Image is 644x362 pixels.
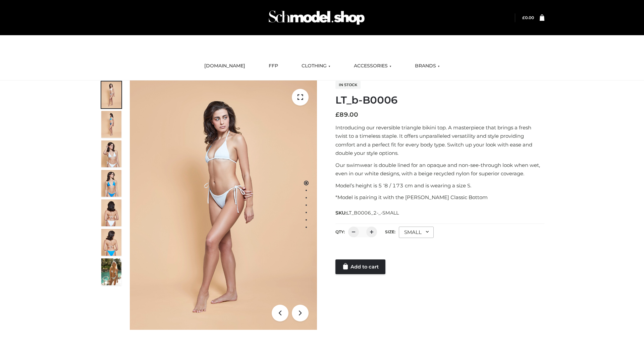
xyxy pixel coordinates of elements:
[101,229,121,256] img: ArielClassicBikiniTop_CloudNine_AzureSky_OW114ECO_8-scaled.jpg
[335,81,361,89] span: In stock
[335,111,358,118] bdi: 89.00
[349,59,396,73] a: ACCESSORIES
[335,181,544,190] p: Model’s height is 5 ‘8 / 173 cm and is wearing a size S.
[101,81,121,108] img: ArielClassicBikiniTop_CloudNine_AzureSky_OW114ECO_1-scaled.jpg
[101,111,121,138] img: ArielClassicBikiniTop_CloudNine_AzureSky_OW114ECO_2-scaled.jpg
[264,59,283,73] a: FFP
[101,199,121,226] img: ArielClassicBikiniTop_CloudNine_AzureSky_OW114ECO_7-scaled.jpg
[385,229,395,234] label: Size:
[335,209,399,217] span: SKU:
[266,4,367,31] img: Schmodel Admin 964
[199,59,250,73] a: [DOMAIN_NAME]
[346,210,399,216] span: LT_B0006_2-_-SMALL
[410,59,445,73] a: BRANDS
[130,80,317,330] img: ArielClassicBikiniTop_CloudNine_AzureSky_OW114ECO_1
[335,111,339,118] span: £
[335,259,385,274] a: Add to cart
[399,227,434,238] div: SMALL
[335,193,544,202] p: *Model is pairing it with the [PERSON_NAME] Classic Bottom
[101,140,121,167] img: ArielClassicBikiniTop_CloudNine_AzureSky_OW114ECO_3-scaled.jpg
[522,15,534,20] bdi: 0.00
[522,15,525,20] span: £
[297,59,335,73] a: CLOTHING
[101,170,121,197] img: ArielClassicBikiniTop_CloudNine_AzureSky_OW114ECO_4-scaled.jpg
[335,229,345,234] label: QTY:
[101,258,121,285] img: Arieltop_CloudNine_AzureSky2.jpg
[335,161,544,178] p: Our swimwear is double lined for an opaque and non-see-through look when wet, even in our white d...
[335,94,544,106] h1: LT_b-B0006
[335,123,544,158] p: Introducing our reversible triangle bikini top. A masterpiece that brings a fresh twist to a time...
[522,15,534,20] a: £0.00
